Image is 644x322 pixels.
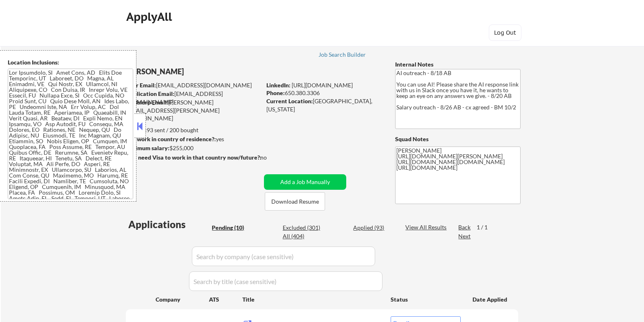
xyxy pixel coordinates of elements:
div: 1 / 1 [477,223,495,231]
div: Date Applied [473,295,508,304]
strong: Phone: [266,89,285,96]
div: Job Search Builder [319,52,366,58]
div: ApplyAll [126,10,174,24]
div: View All Results [405,223,449,231]
strong: Mailslurp Email: [126,99,168,106]
button: Log Out [489,24,521,41]
div: 650.380.3306 [266,89,382,97]
div: Back [458,223,471,231]
strong: Application Email: [126,90,174,97]
div: no [260,153,284,162]
div: 93 sent / 200 bought [125,126,261,134]
div: [PERSON_NAME] [126,67,293,77]
div: Applied (93) [353,224,394,232]
div: ATS [209,295,242,304]
button: Download Resume [265,192,325,211]
div: [PERSON_NAME][EMAIL_ADDRESS][PERSON_NAME][DOMAIN_NAME] [126,98,261,122]
div: [EMAIL_ADDRESS][DOMAIN_NAME] [126,90,261,106]
div: Applications [128,220,209,229]
div: [GEOGRAPHIC_DATA], [US_STATE] [266,97,382,113]
div: [EMAIL_ADDRESS][DOMAIN_NAME] [126,81,261,89]
a: Job Search Builder [319,51,366,60]
a: [URL][DOMAIN_NAME] [292,82,353,89]
strong: Can work in country of residence?: [125,135,216,142]
div: Next [458,232,471,240]
strong: Current Location: [266,98,313,104]
div: yes [125,135,259,143]
div: All (404) [283,232,323,240]
div: Company [156,295,209,304]
strong: Minimum salary: [125,144,169,151]
strong: LinkedIn: [266,82,290,89]
div: Excluded (301) [283,224,323,232]
div: $255,000 [125,144,261,152]
div: Location Inclusions: [8,58,133,67]
strong: Will need Visa to work in that country now/future?: [126,154,262,161]
input: Search by company (case sensitive) [192,246,375,266]
input: Search by title (case sensitive) [189,271,382,291]
div: Pending (10) [212,224,253,232]
div: Squad Notes [395,135,521,143]
div: Status [391,292,461,306]
button: Add a Job Manually [264,174,346,190]
div: Title [242,295,383,304]
div: Internal Notes [395,60,521,69]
